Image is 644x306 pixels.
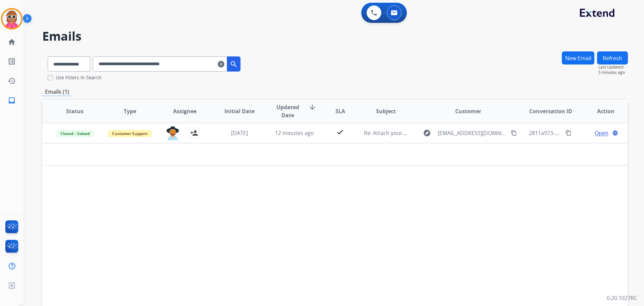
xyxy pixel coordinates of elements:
[190,129,198,137] mat-icon: person_add
[598,70,628,75] span: 5 minutes ago
[573,99,628,123] th: Action
[2,9,21,28] img: avatar
[173,107,197,115] span: Assignee
[335,107,345,115] span: SLA
[8,77,16,85] mat-icon: history
[218,60,224,68] mat-icon: clear
[597,51,628,64] button: Refresh
[308,103,316,111] mat-icon: arrow_downward
[336,128,344,136] mat-icon: check
[529,107,572,115] span: Conversation ID
[275,129,314,137] span: 12 minutes ago
[124,107,136,115] span: Type
[224,107,255,115] span: Initial Date
[8,38,16,46] mat-icon: home
[529,129,631,137] span: 2811a973-e6ac-4ac2-862d-8ce23fa9103b
[438,129,507,137] span: [EMAIL_ADDRESS][DOMAIN_NAME]
[376,107,396,115] span: Subject
[56,130,94,137] span: Closed – Solved
[8,57,16,65] mat-icon: list_alt
[423,129,431,137] mat-icon: explore
[598,64,628,70] span: Last Updated:
[612,130,618,136] mat-icon: language
[566,130,572,136] mat-icon: content_copy
[607,294,637,302] p: 0.20.1027RC
[455,107,481,115] span: Customer
[231,129,248,137] span: [DATE]
[166,126,179,140] img: agent-avatar
[511,130,517,136] mat-icon: content_copy
[595,129,608,137] span: Open
[562,51,594,64] button: New Email
[66,107,84,115] span: Status
[42,88,72,96] p: Emails (1)
[56,74,102,81] label: Use Filters In Search
[108,130,152,137] span: Customer Support
[364,129,624,137] span: Re: Attach your photos to your reply, and please include a photo of manufacturer's tag or sales i...
[273,103,303,119] span: Updated Date
[8,96,16,104] mat-icon: inbox
[42,30,628,43] h2: Emails
[230,60,238,68] mat-icon: search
